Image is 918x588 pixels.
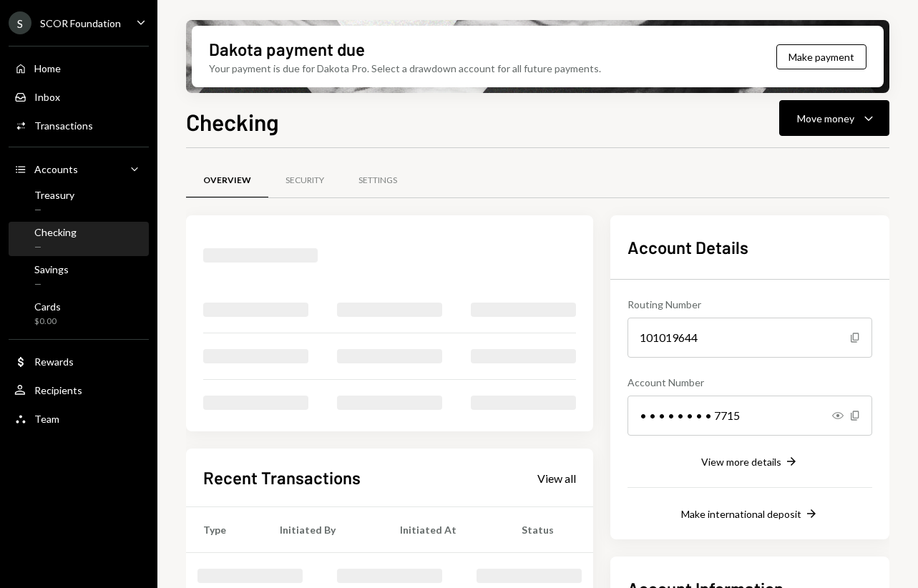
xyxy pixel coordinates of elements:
th: Initiated By [263,507,383,553]
div: S [9,11,31,34]
h2: Recent Transactions [203,466,361,489]
div: View more details [701,456,781,468]
div: Recipients [34,384,82,396]
a: Treasury— [9,185,149,219]
h2: Account Details [628,235,872,259]
div: Move money [797,111,854,126]
button: Move money [779,100,889,136]
a: Recipients [9,377,149,403]
th: Status [504,507,593,553]
button: View more details [701,454,799,470]
a: Security [268,162,341,199]
div: Routing Number [628,297,872,312]
div: Savings [34,263,69,275]
button: Make international deposit [681,506,819,522]
div: Your payment is due for Dakota Pro. Select a drawdown account for all future payments. [209,61,601,76]
a: Cards$0.00 [9,296,149,330]
div: Home [34,62,61,74]
div: Cards [34,300,61,313]
div: — [34,278,69,290]
h1: Checking [186,107,279,136]
div: $0.00 [34,315,61,328]
a: Settings [341,162,414,199]
div: Inbox [34,91,60,103]
a: View all [537,470,576,486]
div: Settings [358,175,397,187]
div: Transactions [34,119,93,132]
div: Treasury [34,189,74,201]
a: Accounts [9,156,149,182]
div: • • • • • • • • 7715 [628,396,872,436]
div: — [34,204,74,216]
div: Dakota payment due [209,37,365,61]
a: Rewards [9,348,149,374]
div: SCOR Foundation [40,17,121,29]
th: Initiated At [383,507,504,553]
th: Type [186,507,263,553]
button: Make payment [776,44,866,69]
a: Team [9,406,149,431]
a: Overview [186,162,268,199]
a: Home [9,55,149,81]
div: View all [537,471,576,486]
div: Security [285,175,324,187]
div: Make international deposit [681,508,801,520]
a: Inbox [9,84,149,109]
a: Checking— [9,222,149,256]
div: Account Number [628,375,872,390]
a: Savings— [9,259,149,293]
div: Accounts [34,163,78,175]
div: Team [34,413,59,425]
div: Rewards [34,356,74,368]
a: Transactions [9,112,149,138]
div: Overview [203,175,251,187]
div: — [34,241,77,253]
div: 101019644 [628,318,872,358]
div: Checking [34,226,77,238]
